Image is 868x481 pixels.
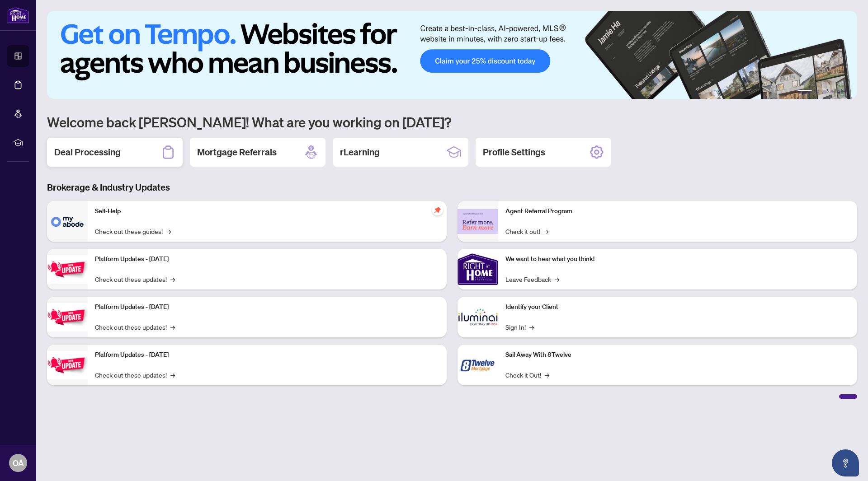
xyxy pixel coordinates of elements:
p: Sail Away With 8Twelve [505,350,850,360]
a: Check out these guides!→ [95,226,171,236]
span: → [529,322,534,332]
h2: Deal Processing [54,146,121,159]
span: OA [13,457,24,469]
h3: Brokerage & Industry Updates [47,181,857,194]
span: → [170,370,175,380]
img: Slide 0 [47,11,857,99]
button: 1 [797,90,812,93]
h2: Profile Settings [483,146,545,159]
h2: rLearning [340,146,380,159]
a: Check out these updates!→ [95,370,175,380]
img: Sail Away With 8Twelve [458,345,498,385]
span: → [545,370,549,380]
img: Platform Updates - July 21, 2025 [47,255,88,284]
img: We want to hear what you think! [458,249,498,290]
p: Agent Referral Program [505,206,850,216]
a: Leave Feedback→ [505,274,559,284]
img: Platform Updates - June 23, 2025 [47,351,88,379]
button: 3 [823,90,826,93]
p: We want to hear what you think! [505,254,850,264]
button: Open asap [832,449,859,476]
span: → [170,274,175,284]
span: → [555,274,559,284]
a: Check out these updates!→ [95,274,175,284]
p: Platform Updates - [DATE] [95,350,439,360]
a: Check it out!→ [505,226,548,236]
a: Check out these updates!→ [95,322,175,332]
button: 2 [816,90,819,93]
p: Platform Updates - [DATE] [95,254,439,264]
span: → [166,226,171,236]
a: Check it Out!→ [505,370,549,380]
button: 5 [837,90,841,93]
p: Platform Updates - [DATE] [95,302,439,312]
span: → [170,322,175,332]
p: Identify your Client [505,302,850,312]
a: Sign In!→ [505,322,534,332]
span: → [544,226,548,236]
button: 6 [844,90,848,93]
h2: Mortgage Referrals [197,146,277,159]
span: pushpin [432,205,443,215]
img: Self-Help [47,201,88,242]
img: Identify your Client [458,297,498,337]
h1: Welcome back [PERSON_NAME]! What are you working on [DATE]? [47,113,857,131]
p: Self-Help [95,206,439,216]
img: logo [7,7,29,23]
img: Agent Referral Program [458,209,498,234]
button: 4 [830,90,834,93]
img: Platform Updates - July 8, 2025 [47,303,88,332]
